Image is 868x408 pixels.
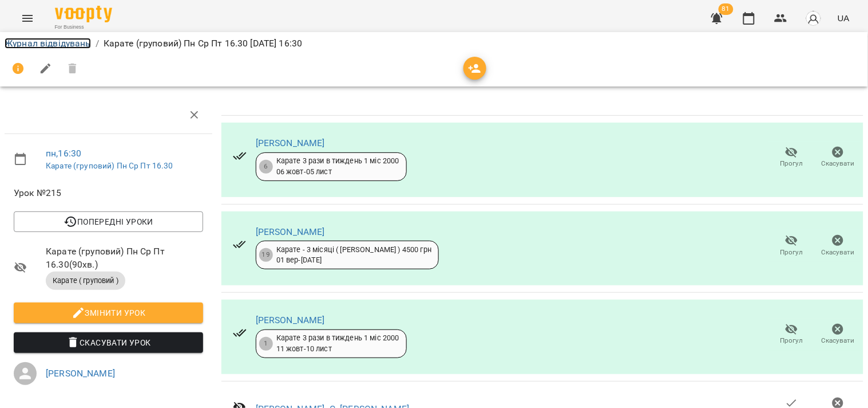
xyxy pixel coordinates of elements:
span: For Business [55,23,112,31]
button: UA [833,7,854,29]
span: Прогул [780,336,803,346]
span: Скасувати [822,159,855,168]
button: Скасувати [815,319,861,351]
span: Попередні уроки [23,215,194,229]
p: Карате (груповий) Пн Ср Пт 16.30 [DATE] 16:30 [104,37,303,50]
span: Прогул [780,159,803,168]
div: Карате 3 рази в тиждень 1 міс 2000 06 жовт - 05 лист [276,156,399,177]
button: Menu [14,5,41,32]
a: [PERSON_NAME] [46,368,115,379]
span: Прогул [780,248,803,257]
div: Карате - 3 місяці ( [PERSON_NAME] ) 4500 грн 01 вер - [DATE] [276,245,431,266]
a: [PERSON_NAME] [256,315,325,325]
a: [PERSON_NAME] [256,226,325,237]
span: Скасувати Урок [23,336,194,350]
nav: breadcrumb [5,37,863,50]
a: Журнал відвідувань [5,38,91,49]
span: UA [838,12,850,24]
img: Voopty Logo [55,6,112,22]
img: avatar_s.png [806,10,822,26]
button: Скасувати [815,230,861,262]
a: [PERSON_NAME] [256,138,325,148]
span: Скасувати [822,336,855,346]
li: / [96,37,99,50]
span: Карате (груповий) Пн Ср Пт 16.30 ( 90 хв. ) [46,245,203,272]
div: 19 [259,248,273,262]
span: 81 [719,3,734,15]
span: Змінити урок [23,306,194,320]
span: Карате ( груповий ) [46,276,125,286]
a: пн , 16:30 [46,148,81,159]
button: Прогул [768,142,815,174]
button: Прогул [768,230,815,262]
a: Карате (груповий) Пн Ср Пт 16.30 [46,161,173,170]
button: Попередні уроки [14,211,203,232]
button: Прогул [768,319,815,351]
div: 6 [259,160,273,174]
button: Скасувати [815,142,861,174]
span: Скасувати [822,248,855,257]
div: Карате 3 рази в тиждень 1 міс 2000 11 жовт - 10 лист [276,333,399,354]
button: Скасувати Урок [14,332,203,353]
button: Змінити урок [14,303,203,323]
div: 1 [259,337,273,351]
span: Урок №215 [14,186,203,200]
